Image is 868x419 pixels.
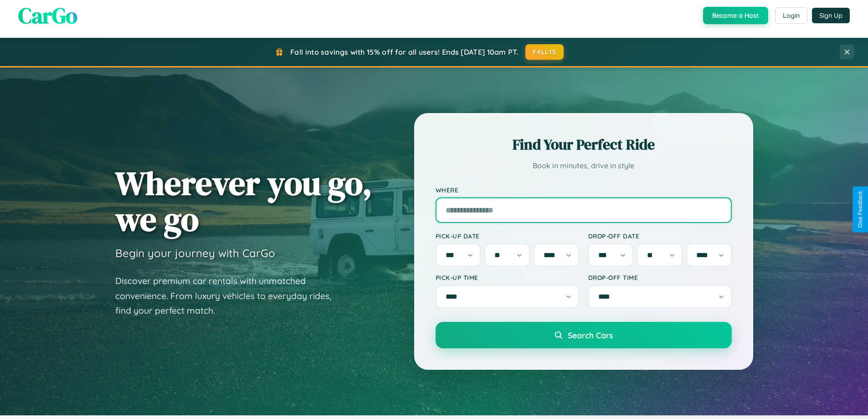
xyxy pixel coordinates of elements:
button: FALL15 [525,44,564,60]
button: Become a Host [703,7,768,24]
p: Discover premium car rentals with unmatched convenience. From luxury vehicles to everyday rides, ... [115,274,343,318]
label: Drop-off Time [588,274,732,281]
div: Give Feedback [857,191,863,228]
p: Book in minutes, drive in style [436,159,732,172]
span: CarGo [18,0,77,31]
h1: Wherever you go, we go [115,165,372,237]
button: Login [775,7,807,24]
button: Sign Up [812,8,850,23]
button: Search Cars [436,322,732,348]
span: Search Cars [568,330,613,340]
h3: Begin your journey with CarGo [115,246,275,260]
span: Fall into savings with 15% off for all users! Ends [DATE] 10am PT. [290,47,519,57]
h2: Find Your Perfect Ride [436,134,732,155]
label: Where [436,186,732,194]
label: Pick-up Time [436,274,579,281]
label: Pick-up Date [436,232,579,240]
label: Drop-off Date [588,232,732,240]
